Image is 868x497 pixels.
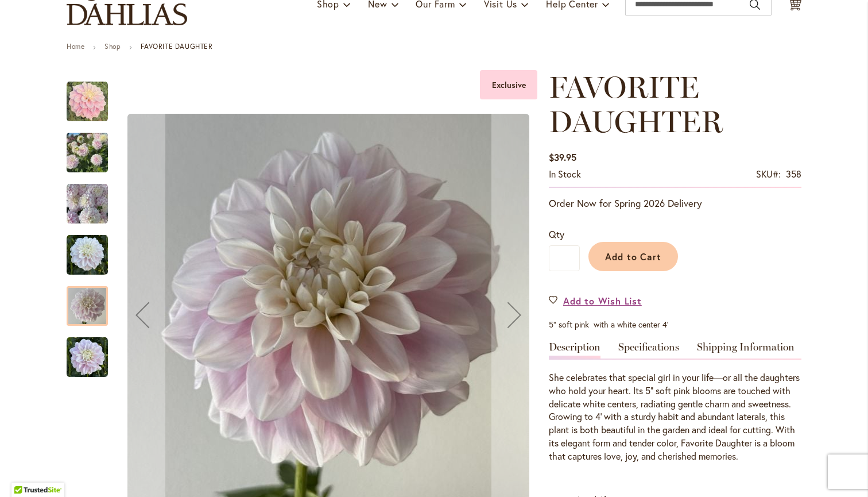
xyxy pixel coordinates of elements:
p: She celebrates that special girl in your life—or all the daughters who hold your heart. Its 5” so... [549,371,801,463]
div: FAVORITE DAUGHTER [67,70,119,121]
div: FAVORITE DAUGHTER [67,121,119,172]
strong: SKU [756,168,781,180]
a: Shipping Information [697,342,795,359]
img: FAVORITE DAUGHTER [67,234,108,276]
div: FAVORITE DAUGHTER [67,326,108,377]
p: Order Now for Spring 2026 Delivery [549,197,801,210]
img: FAVORITE DAUGHTER [67,183,108,225]
a: Specifications [618,342,679,359]
div: 358 [786,168,801,181]
img: FAVORITE DAUGHTER [67,81,108,122]
strong: FAVORITE DAUGHTER [141,42,212,51]
img: FAVORITE DAUGHTER [67,337,108,378]
div: FAVORITE DAUGHTER [67,172,119,224]
p: 5” soft pink with a white center 4’ [549,319,801,330]
span: $39.95 [549,151,576,163]
span: FAVORITE DAUGHTER [549,69,723,140]
iframe: Launch Accessibility Center [9,456,41,488]
div: Exclusive [480,70,537,99]
img: FAVORITE DAUGHTER [67,125,108,180]
div: FAVORITE DAUGHTER [67,224,119,275]
span: In stock [549,168,581,180]
div: FAVORITE DAUGHTER [67,275,119,326]
div: Availability [549,168,581,181]
a: Add to Wish List [549,294,642,307]
a: Home [67,42,84,51]
span: Qty [549,228,564,240]
a: Description [549,342,600,359]
span: Add to Wish List [563,294,642,307]
div: Detailed Product Info [549,342,801,463]
button: Add to Cart [588,242,678,271]
a: Shop [104,42,121,51]
span: Add to Cart [605,251,662,263]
